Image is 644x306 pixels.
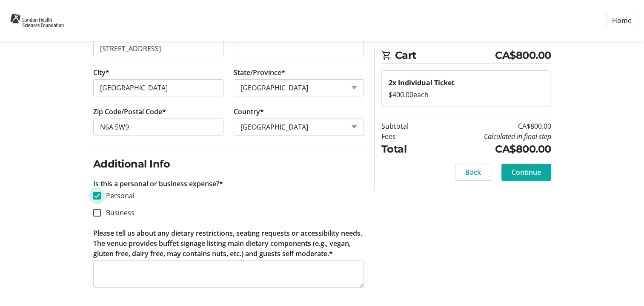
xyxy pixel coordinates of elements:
button: Back [455,164,491,181]
input: Address [93,40,223,57]
label: State/Province* [234,67,285,78]
label: Please tell us about any dietary restrictions, seating requests or accessibility needs. The venue... [93,228,364,259]
strong: 2x Individual Ticket [389,78,455,87]
span: CA$800.00 [495,48,551,63]
label: City* [93,67,109,78]
td: CA$800.00 [430,141,551,157]
input: Zip or Postal Code [93,118,223,136]
label: Business [101,208,135,218]
td: Fees [381,131,430,141]
p: Is this a personal or business expense?* [93,179,364,189]
td: Total [381,141,430,157]
div: $400.00 each [389,89,544,100]
span: Cart [395,48,495,63]
label: Zip Code/Postal Code* [93,107,166,117]
td: CA$800.00 [430,121,551,131]
input: City [93,79,223,96]
img: London Health Sciences Foundation's Logo [7,3,67,38]
button: Continue [501,164,551,181]
label: Country* [234,107,264,117]
label: Personal [101,191,135,201]
h2: Additional Info [93,156,364,172]
a: Home [607,12,637,29]
span: Continue [512,167,541,177]
td: Subtotal [381,121,430,131]
td: Calculated in final step [430,131,551,141]
span: Back [465,167,481,177]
